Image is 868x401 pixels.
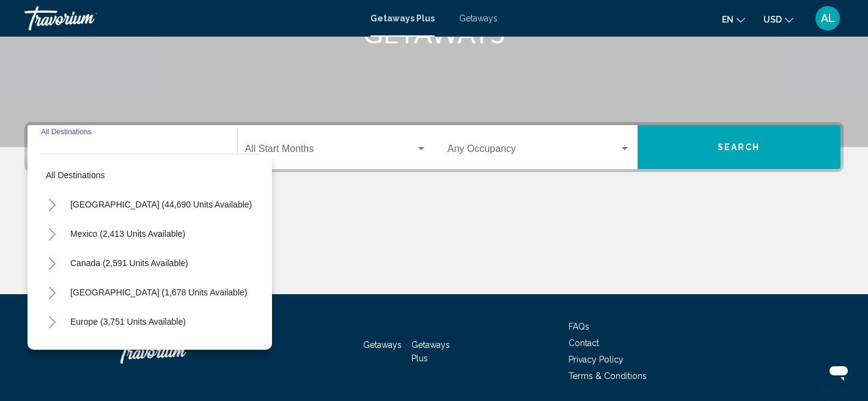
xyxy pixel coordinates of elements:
[64,278,253,306] button: [GEOGRAPHIC_DATA] (1,678 units available)
[46,170,105,180] span: All destinations
[40,339,64,363] button: Toggle Australia (188 units available)
[40,280,64,305] button: Toggle Caribbean & Atlantic Islands (1,678 units available)
[40,161,260,189] button: All destinations
[64,308,192,336] button: Europe (3,751 units available)
[70,229,185,239] span: Mexico (2,413 units available)
[568,322,589,331] a: FAQs
[64,220,191,248] button: Mexico (2,413 units available)
[40,222,64,246] button: Toggle Mexico (2,413 units available)
[116,333,238,370] a: Travorium
[70,317,186,327] span: Europe (3,751 units available)
[638,125,841,169] button: Search
[64,249,194,277] button: Canada (2,591 units available)
[411,340,450,363] a: Getaways Plus
[568,355,623,364] a: Privacy Policy
[722,10,745,28] button: Change language
[70,258,188,268] span: Canada (2,591 units available)
[24,6,358,31] a: Travorium
[64,337,246,365] button: [GEOGRAPHIC_DATA] (188 units available)
[459,13,498,23] a: Getaways
[370,13,435,23] a: Getaways Plus
[568,371,647,381] a: Terms & Conditions
[28,125,840,169] div: Search widget
[722,15,734,24] span: en
[819,352,858,391] iframe: Button to launch messaging window
[821,12,835,24] span: AL
[40,251,64,275] button: Toggle Canada (2,591 units available)
[70,200,252,209] span: [GEOGRAPHIC_DATA] (44,690 units available)
[40,309,64,334] button: Toggle Europe (3,751 units available)
[763,15,782,24] span: USD
[763,10,793,28] button: Change currency
[64,190,258,219] button: [GEOGRAPHIC_DATA] (44,690 units available)
[363,340,402,350] a: Getaways
[568,338,599,348] a: Contact
[40,192,64,217] button: Toggle United States (44,690 units available)
[718,143,760,153] span: Search
[70,287,247,297] span: [GEOGRAPHIC_DATA] (1,678 units available)
[812,5,844,31] button: User Menu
